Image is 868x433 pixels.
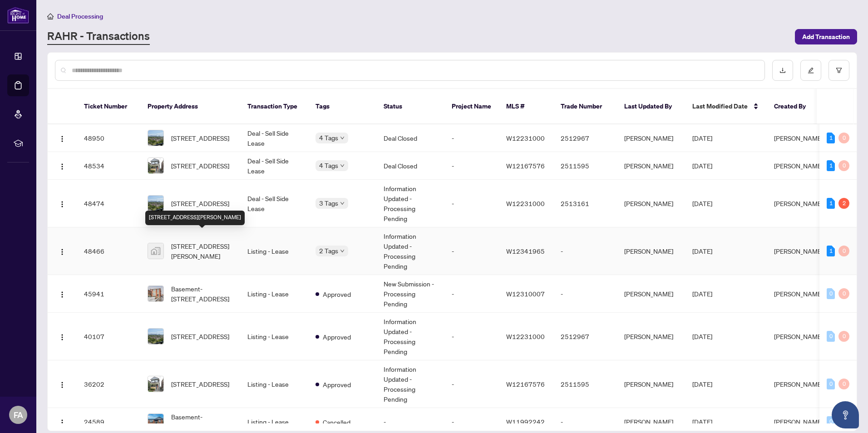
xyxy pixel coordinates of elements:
td: Listing - Lease [240,313,308,360]
span: [STREET_ADDRESS] [171,198,229,208]
span: Approved [323,332,351,342]
td: - [553,227,617,275]
span: 3 Tags [319,198,338,208]
span: [PERSON_NAME] [774,162,823,170]
button: Logo [55,131,69,145]
th: Property Address [140,89,240,124]
img: thumbnail-img [148,243,163,259]
img: Logo [59,201,66,208]
div: 0 [838,331,849,342]
div: 0 [838,246,849,256]
span: [DATE] [692,332,712,340]
td: Deal - Sell Side Lease [240,180,308,227]
td: Information Updated - Processing Pending [376,313,444,360]
span: 4 Tags [319,160,338,171]
span: down [340,201,345,206]
div: 1 [827,246,835,256]
td: 48466 [77,227,140,275]
span: Add Transaction [802,30,850,44]
img: Logo [59,135,66,143]
button: Logo [55,158,69,173]
th: Created By [767,89,821,124]
span: Basement-[STREET_ADDRESS][PERSON_NAME] [171,412,233,432]
img: logo [7,7,29,24]
img: thumbnail-img [148,286,163,301]
span: [PERSON_NAME] [774,332,823,340]
span: [PERSON_NAME] [774,134,823,142]
span: [STREET_ADDRESS] [171,133,229,143]
td: [PERSON_NAME] [617,360,685,408]
td: [PERSON_NAME] [617,227,685,275]
span: [DATE] [692,380,712,388]
span: W11992242 [506,418,545,426]
span: W12231000 [506,332,545,340]
td: 2511595 [553,152,617,180]
span: [DATE] [692,418,712,426]
span: down [340,136,345,140]
span: [PERSON_NAME] [774,418,823,426]
td: Deal - Sell Side Lease [240,152,308,180]
img: Logo [59,163,66,170]
span: [DATE] [692,162,712,170]
td: [PERSON_NAME] [617,180,685,227]
img: Logo [59,291,66,298]
span: [STREET_ADDRESS][PERSON_NAME] [171,241,233,261]
td: 40107 [77,313,140,360]
th: Project Name [444,89,499,124]
button: Logo [55,196,69,211]
td: - [444,275,499,313]
div: [STREET_ADDRESS][PERSON_NAME] [145,211,245,225]
div: 1 [827,160,835,171]
th: Ticket Number [77,89,140,124]
td: 2513161 [553,180,617,227]
div: 0 [827,288,835,299]
th: Transaction Type [240,89,308,124]
div: 1 [827,133,835,143]
span: [DATE] [692,290,712,298]
span: [STREET_ADDRESS] [171,331,229,341]
td: - [444,360,499,408]
span: edit [808,67,814,74]
button: Logo [55,377,69,391]
th: Last Modified Date [685,89,767,124]
span: [PERSON_NAME] [774,290,823,298]
button: filter [829,60,849,81]
td: 2511595 [553,360,617,408]
span: Approved [323,379,351,389]
div: 0 [838,288,849,299]
td: - [444,180,499,227]
span: [PERSON_NAME] [774,380,823,388]
span: W12310007 [506,290,545,298]
td: [PERSON_NAME] [617,313,685,360]
div: 0 [838,379,849,389]
span: filter [836,67,842,74]
img: thumbnail-img [148,414,163,429]
span: 2 Tags [319,246,338,256]
img: thumbnail-img [148,130,163,146]
a: RAHR - Transactions [47,29,150,45]
img: thumbnail-img [148,196,163,211]
span: [DATE] [692,199,712,207]
th: MLS # [499,89,553,124]
img: thumbnail-img [148,329,163,344]
span: [DATE] [692,134,712,142]
button: Add Transaction [795,29,857,44]
td: - [444,124,499,152]
span: download [779,67,786,74]
td: 48534 [77,152,140,180]
span: W12341965 [506,247,545,255]
span: down [340,249,345,253]
th: Trade Number [553,89,617,124]
button: Open asap [832,401,859,428]
td: [PERSON_NAME] [617,124,685,152]
td: Information Updated - Processing Pending [376,360,444,408]
th: Last Updated By [617,89,685,124]
td: Listing - Lease [240,275,308,313]
span: Deal Processing [57,12,103,20]
td: - [444,152,499,180]
span: Basement-[STREET_ADDRESS] [171,284,233,304]
td: 45941 [77,275,140,313]
td: [PERSON_NAME] [617,152,685,180]
td: 2512967 [553,313,617,360]
div: 0 [838,133,849,143]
